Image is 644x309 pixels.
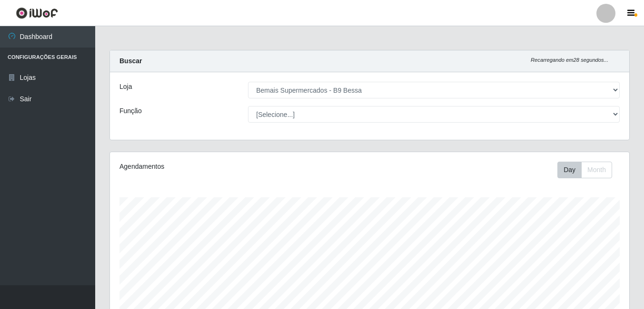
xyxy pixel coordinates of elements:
[119,82,132,92] label: Loja
[16,7,58,19] img: CoreUI Logo
[119,57,142,65] strong: Buscar
[557,162,620,178] div: Toolbar with button groups
[119,106,142,116] label: Função
[581,162,612,178] button: Month
[531,57,608,63] i: Recarregando em 28 segundos...
[557,162,612,178] div: First group
[557,162,582,178] button: Day
[119,162,319,172] div: Agendamentos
